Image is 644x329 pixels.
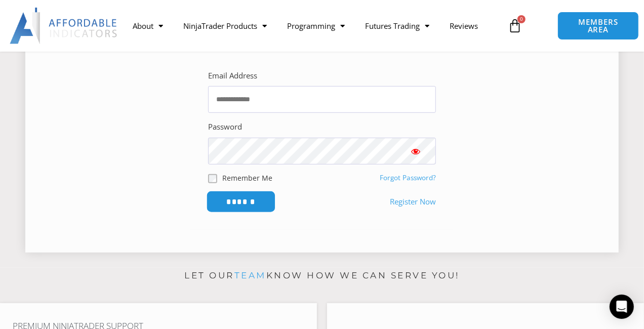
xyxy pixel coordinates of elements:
[493,11,537,40] a: 0
[208,69,257,83] label: Email Address
[557,12,638,40] a: MEMBERS AREA
[222,173,272,183] label: Remember Me
[517,15,526,23] span: 0
[10,8,118,44] img: LogoAI | Affordable Indicators – NinjaTrader
[439,14,488,37] a: Reviews
[355,14,439,37] a: Futures Trading
[610,295,634,319] div: Open Intercom Messenger
[277,14,355,37] a: Programming
[380,173,436,182] a: Forgot Password?
[173,14,277,37] a: NinjaTrader Products
[390,195,436,209] a: Register Now
[568,18,628,33] span: MEMBERS AREA
[123,14,503,37] nav: Menu
[234,270,266,280] a: team
[123,14,173,37] a: About
[395,138,436,164] button: Show password
[208,120,242,134] label: Password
